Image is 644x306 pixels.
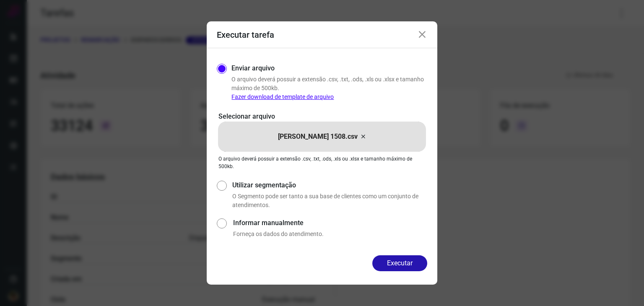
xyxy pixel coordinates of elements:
[232,180,427,190] label: Utilizar segmentação
[233,218,427,228] label: Informar manualmente
[217,30,274,40] h3: Executar tarefa
[231,93,334,100] a: Fazer download de template de arquivo
[233,230,427,239] p: Forneça os dados do atendimento.
[231,63,275,73] label: Enviar arquivo
[232,192,427,210] p: O Segmento pode ser tanto a sua base de clientes como um conjunto de atendimentos.
[278,132,358,142] p: [PERSON_NAME] 1508.csv
[218,112,426,122] p: Selecionar arquivo
[372,255,427,271] button: Executar
[218,155,426,170] p: O arquivo deverá possuir a extensão .csv, .txt, .ods, .xls ou .xlsx e tamanho máximo de 500kb.
[231,75,427,101] p: O arquivo deverá possuir a extensão .csv, .txt, .ods, .xls ou .xlsx e tamanho máximo de 500kb.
